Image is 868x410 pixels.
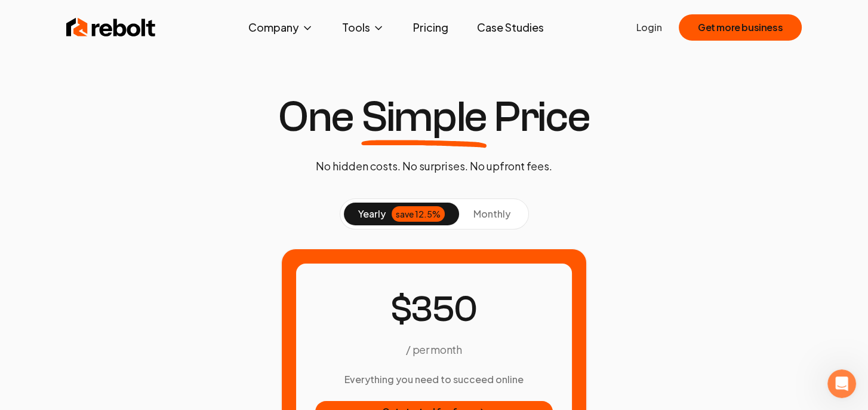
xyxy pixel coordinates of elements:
span: yearly [358,207,386,221]
h1: One Price [278,96,590,139]
img: Rebolt Logo [66,16,156,39]
a: Case Studies [467,16,553,39]
button: yearlysave 12.5% [344,203,459,225]
h3: Everything you need to succeed online [315,372,553,387]
div: save 12.5% [392,206,445,222]
a: Pricing [404,16,458,39]
iframe: Intercom live chat [827,369,856,398]
button: Get more business [679,14,802,41]
p: No hidden costs. No surprises. No upfront fees. [316,158,552,175]
span: monthly [473,207,510,220]
span: Simple [361,96,487,139]
button: Tools [333,16,394,39]
button: Company [239,16,323,39]
button: monthly [459,203,525,225]
p: / per month [406,341,461,358]
a: Login [636,20,662,35]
